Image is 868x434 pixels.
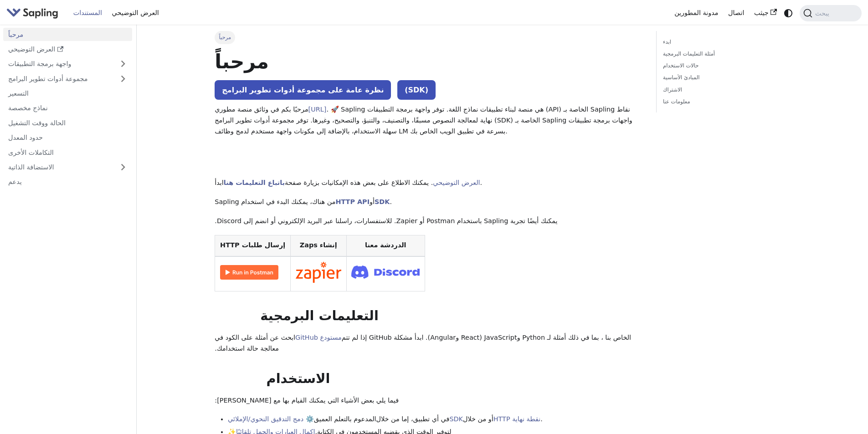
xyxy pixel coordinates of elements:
[8,60,71,67] font: واجهة برمجة التطبيقات
[215,31,643,44] nav: فتات الخبز
[463,415,493,423] font: أو من خلال
[663,97,786,106] a: معلومات عنا
[6,6,62,20] a: شتلة.ايشتلة.اي
[754,9,769,16] font: جيثب
[3,161,132,174] a: الاستضافة الذاتية
[3,57,114,71] a: واجهة برمجة التطبيقات
[3,175,132,189] a: يدعم
[815,10,829,17] font: يبحث
[674,9,718,16] font: مدونة المطورين
[296,262,341,283] img: الاتصال في Zapier
[8,104,48,112] font: نماذج مخصصة
[112,9,159,16] font: العرض التوضيحي
[728,9,744,16] font: اتصال
[3,43,132,56] a: العرض التوضيحي
[3,146,132,159] a: التكاملات الأخرى
[114,57,132,71] button: توسيع فئة الشريط الجانبي 'API'
[663,74,699,81] font: المبادئ الأساسية
[8,134,43,141] font: حدود المعدل
[663,61,786,70] a: حالات الاستخدام
[3,28,132,41] a: مرحباً
[663,38,786,46] a: ابدء
[8,178,22,185] font: يدعم
[73,9,102,16] font: المستندات
[68,6,107,20] a: المستندات
[749,6,781,20] a: جيثب
[6,6,58,20] img: شتلة.اي
[433,179,480,186] a: العرض التوضيحي
[220,265,278,280] img: تشغيل في بوستمان
[107,6,164,20] a: العرض التوضيحي
[215,334,295,341] font: ابحث عن أمثلة على الكود في
[228,415,314,423] a: ⚙️ دمج التدقيق النحوي/الإملائي
[663,98,690,105] font: معلومات عنا
[220,242,285,249] font: إرسال طلبات HTTP
[405,86,428,94] font: (SDK)
[215,106,632,135] font: . 🚀 Sapling هي منصة لبناء تطبيقات نماذج اللغة. توفر واجهة برمجة التطبيقات (API) الخاصة بـ Sapling...
[540,415,543,423] font: .
[3,87,132,100] a: التسعير
[285,179,433,186] font: . يمكنك الاطلاع على بعض هذه الإمكانيات بزيارة صفحة
[3,116,132,129] a: الحالة ووقت التشغيل
[663,51,715,57] font: أمثلة التعليمات البرمجية
[215,397,399,404] font: فيما يلي بعض الأشياء التي يمكنك القيام بها مع [PERSON_NAME]:
[669,6,723,20] a: مدونة المطورين
[449,415,463,423] a: SDK
[723,6,749,20] a: اتصال
[215,334,631,352] font: الخاص بنا ، بما في ذلك أمثلة لـ Python وJavaScript (React وAngular). ابدأ مشكلة GitHub إذا لم تتم...
[663,39,671,45] font: ابدء
[222,86,384,94] font: نظرة عامة على مجموعة أدوات تطوير البرامج
[114,72,132,85] button: توسيع فئة الشريط الجانبي 'SDK'
[663,50,786,58] a: أمثلة التعليمات البرمجية
[8,31,23,38] font: مرحباً
[663,62,699,69] font: حالات الاستخدام
[390,198,392,205] font: .
[8,46,55,53] font: العرض التوضيحي
[781,6,795,20] button: التبديل بين الوضع الداكن والفاتح (وضع النظام حاليًا)
[663,86,786,94] a: الاشتراك
[300,242,337,249] font: إنشاء Zaps
[215,198,335,205] font: من هناك، يمكنك البدء في استخدام Sapling
[397,80,436,100] a: (SDK)
[219,34,231,41] font: مرحباً
[215,179,224,186] font: ابدأ
[215,106,308,113] font: مرحبًا بكم في وثائق منصة مطوري
[376,415,450,423] font: في أي تطبيق، إما من خلال
[3,131,132,144] a: حدود المعدل
[8,149,54,156] font: التكاملات الأخرى
[295,334,342,341] a: مستودع GitHub
[215,80,391,100] a: نظرة عامة على مجموعة أدوات تطوير البرامج
[215,50,269,73] font: مرحباً
[351,263,420,281] img: انضم إلى ديسكورد
[370,198,375,205] font: أو
[8,163,54,171] font: الاستضافة الذاتية
[308,106,327,113] a: [URL]
[215,217,557,225] font: يمكنك أيضًا تجربة Sapling باستخدام Postman أو Zapier. للاستفسارات، راسلنا عبر البريد الإلكتروني أ...
[3,72,114,85] a: مجموعة أدوات تطوير البرامج
[224,179,285,186] a: باتباع التعليمات هنا
[8,119,66,127] font: الحالة ووقت التشغيل
[375,198,390,205] a: SDK
[3,102,132,115] a: نماذج مخصصة
[260,308,378,323] font: التعليمات البرمجية
[493,415,541,423] a: نقطة نهاية HTTP
[314,415,376,423] font: المدعوم بالتعلم العميق
[365,242,406,249] font: الدردشة معنا
[663,87,682,93] font: الاشتراك
[335,198,370,205] a: HTTP API
[267,371,330,386] font: الاستخدام
[480,179,483,186] font: .
[8,75,88,82] font: مجموعة أدوات تطوير البرامج
[800,5,862,21] button: بحث (Command+K)
[8,90,29,97] font: التسعير
[663,73,786,82] a: المبادئ الأساسية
